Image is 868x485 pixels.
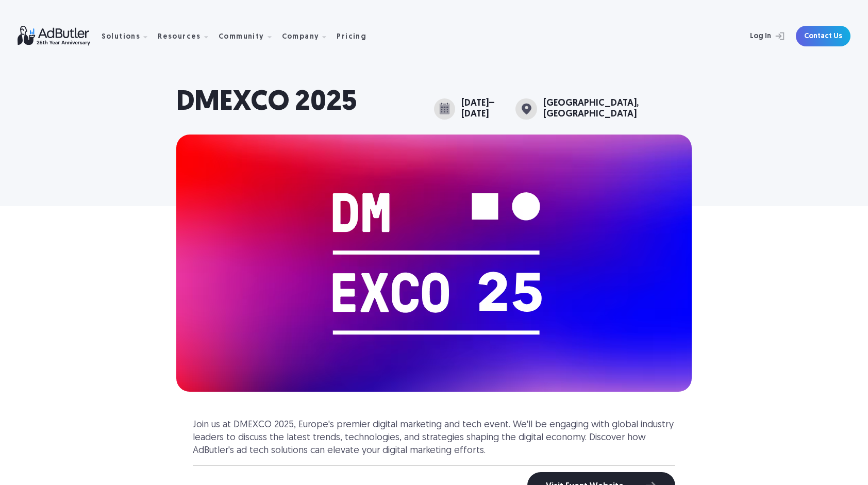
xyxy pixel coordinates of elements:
div: Resources [158,34,201,41]
div: Pricing [337,34,366,41]
div: Solutions [102,34,141,41]
div: Company [282,20,335,53]
div: [DATE]–[DATE] [461,98,508,120]
h1: DMEXCO 2025 [176,87,357,120]
p: Join us at DMEXCO 2025, Europe's premier digital marketing and tech event. We'll be engaging with... [193,419,675,458]
div: [GEOGRAPHIC_DATA], [GEOGRAPHIC_DATA] [543,98,692,120]
a: Contact Us [796,26,850,46]
div: Community [219,20,280,53]
div: Solutions [102,20,156,53]
a: Pricing [337,31,375,41]
a: Log In [723,26,790,46]
div: Resources [158,20,216,53]
div: Community [219,34,264,41]
div: Company [282,34,320,41]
